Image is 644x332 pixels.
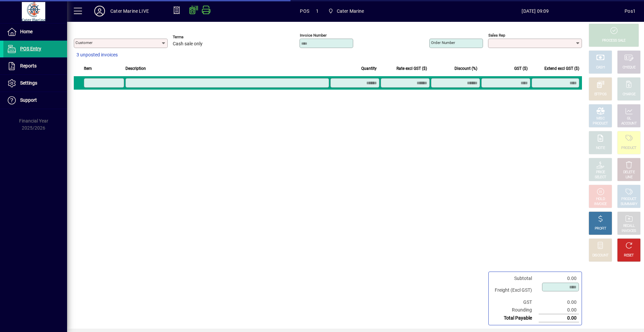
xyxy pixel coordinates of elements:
span: Home [20,29,33,34]
td: 0.00 [539,306,579,314]
div: EFTPOS [594,92,607,97]
a: Reports [3,58,67,75]
div: PRODUCT [621,197,636,202]
span: Extend excl GST ($) [544,65,579,72]
mat-label: Sales rep [488,33,505,38]
span: Cater Marine [337,6,364,16]
div: SELECT [595,175,606,180]
mat-label: Order number [431,40,455,45]
span: GST ($) [514,65,528,72]
td: Subtotal [491,275,539,282]
span: Item [84,65,92,72]
div: INVOICE [594,202,606,207]
div: PRODUCT [593,121,608,126]
div: CHARGE [623,92,636,97]
mat-label: Invoice number [300,33,327,38]
span: Rate excl GST ($) [396,65,427,72]
div: RECALL [623,224,635,229]
div: PROFIT [595,226,606,231]
a: Home [3,23,67,40]
span: Description [125,65,146,72]
div: Pos1 [625,6,636,16]
div: MISC [596,116,604,121]
div: PROCESS SALE [602,38,626,43]
mat-label: Customer [75,40,93,45]
div: HOLD [596,197,605,202]
div: DELETE [623,170,635,175]
div: RESET [624,253,634,258]
div: SUMMARY [621,202,637,207]
span: Cater Marine [325,5,367,17]
td: Freight (Excl GST) [491,282,539,298]
div: ACCOUNT [621,121,637,126]
span: [DATE] 09:09 [446,6,625,16]
span: Discount (%) [454,65,477,72]
a: Support [3,92,67,109]
button: 3 unposted invoices [74,49,120,61]
div: CASH [596,65,605,70]
span: POS [300,6,309,16]
div: LINE [626,175,632,180]
span: Quantity [361,65,377,72]
div: INVOICES [622,229,636,234]
span: POS Entry [20,46,41,51]
span: Reports [20,63,37,68]
span: 1 [316,6,319,16]
td: 0.00 [539,275,579,282]
a: Settings [3,75,67,92]
span: Terms [173,35,213,39]
div: CHEQUE [623,65,635,70]
div: Cater Marine LIVE [110,6,149,16]
td: GST [491,298,539,306]
div: PRODUCT [621,146,636,151]
div: NOTE [596,146,605,151]
span: Cash sale only [173,41,203,47]
div: DISCOUNT [592,253,608,258]
td: 0.00 [539,298,579,306]
div: GL [627,116,631,121]
span: Support [20,97,37,103]
span: 3 unposted invoices [76,51,118,58]
td: 0.00 [539,314,579,322]
span: Settings [20,80,37,86]
div: PRICE [596,170,605,175]
td: Rounding [491,306,539,314]
td: Total Payable [491,314,539,322]
button: Profile [89,5,110,17]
